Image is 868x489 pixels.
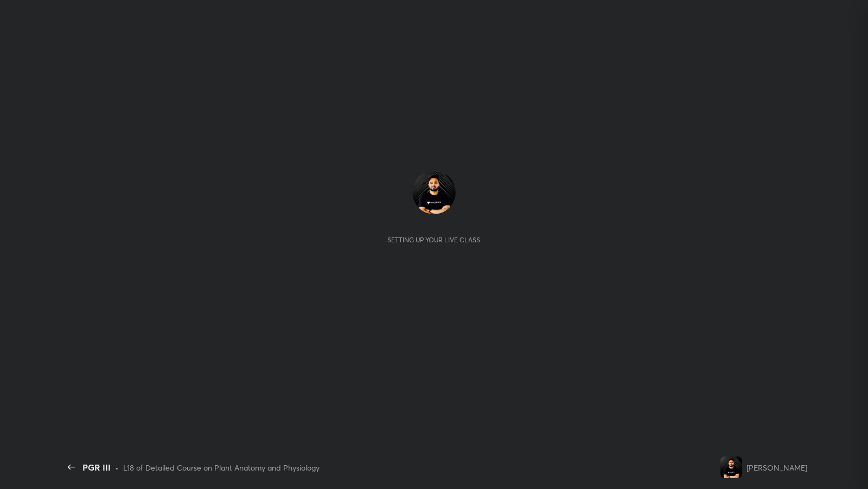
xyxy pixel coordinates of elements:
[82,461,111,474] div: PGR III
[387,236,480,244] div: Setting up your live class
[123,462,320,473] div: L18 of Detailed Course on Plant Anatomy and Physiology
[115,462,119,473] div: •
[412,171,456,214] img: fa5fc362979349eaa8f013e5e62933dd.jpg
[746,462,807,473] div: [PERSON_NAME]
[720,456,742,478] img: fa5fc362979349eaa8f013e5e62933dd.jpg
